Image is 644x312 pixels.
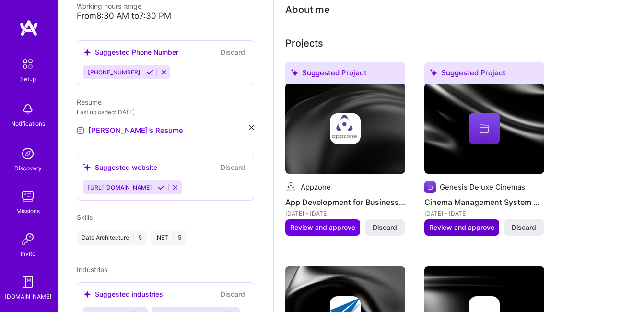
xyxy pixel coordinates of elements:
[146,69,153,76] i: Accept
[285,2,330,17] div: About me
[18,144,37,163] img: discovery
[504,219,544,236] button: Discard
[158,184,165,191] i: Accept
[77,11,254,21] div: From 8:30 AM to 7:30 PM
[83,162,157,172] div: Suggested website
[11,119,45,129] div: Notifications
[18,99,37,119] img: bell
[429,223,494,232] span: Review and approve
[18,229,37,249] img: Invite
[424,84,544,174] img: cover
[77,127,84,134] img: Resume
[77,125,183,136] a: [PERSON_NAME]'s Resume
[291,69,298,76] i: icon SuggestedTeams
[18,54,38,74] img: setup
[83,47,178,57] div: Suggested Phone Number
[424,219,499,236] button: Review and approve
[83,163,91,171] i: icon SuggestedTeams
[21,249,35,259] div: Invite
[77,98,102,106] span: Resume
[20,74,36,84] div: Setup
[77,265,107,274] span: Industries
[424,62,544,87] div: Suggested Project
[285,62,405,87] div: Suggested Project
[512,223,536,232] span: Discard
[77,213,93,221] span: Skills
[365,219,405,236] button: Discard
[77,230,147,245] div: Data Architecture 5
[172,234,174,241] span: |
[88,69,141,76] span: [PHONE_NUMBER]
[290,223,355,232] span: Review and approve
[172,184,179,191] i: Reject
[77,2,141,10] span: Working hours range
[77,107,254,117] div: Last uploaded: [DATE]
[424,208,544,218] div: [DATE] - [DATE]
[18,272,37,291] img: guide book
[83,48,91,56] i: icon SuggestedTeams
[218,162,248,173] button: Discard
[430,69,437,76] i: icon SuggestedTeams
[373,223,397,232] span: Discard
[151,230,186,245] div: .NET 5
[285,84,405,174] img: cover
[5,291,51,301] div: [DOMAIN_NAME]
[285,219,360,236] button: Review and approve
[218,288,248,300] button: Discard
[285,36,323,50] div: Add projects you've worked on
[88,184,152,191] span: [URL][DOMAIN_NAME]
[285,36,323,50] div: Projects
[218,47,248,58] button: Discard
[160,69,167,76] i: Reject
[19,19,38,36] img: logo
[285,208,405,218] div: [DATE] - [DATE]
[16,206,40,216] div: Missions
[424,196,544,208] h4: Cinema Management System Development
[18,187,37,206] img: teamwork
[440,182,525,192] div: Genesis Deluxe Cinemas
[83,289,163,299] div: Suggested industries
[301,182,331,192] div: Appzone
[249,125,254,130] i: icon Close
[14,163,42,173] div: Discovery
[83,290,91,298] i: icon SuggestedTeams
[330,113,361,144] img: Company logo
[424,181,436,193] img: Company logo
[285,196,405,208] h4: App Development for Business Solutions
[285,181,297,193] img: Company logo
[133,234,135,241] span: |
